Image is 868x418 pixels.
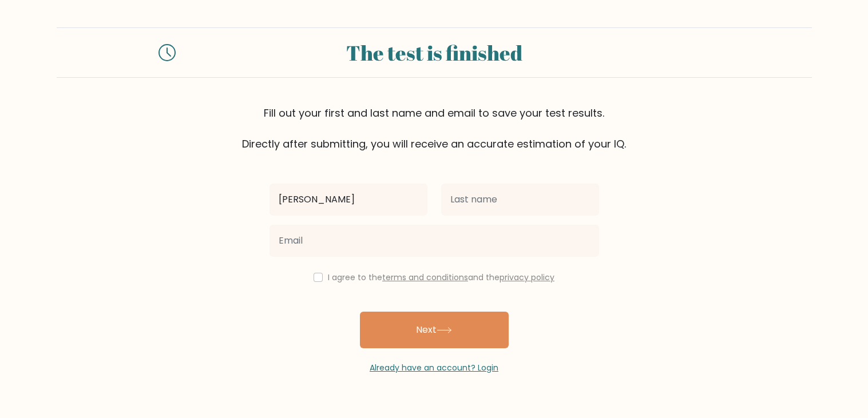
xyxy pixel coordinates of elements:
a: terms and conditions [382,272,468,283]
button: Next [360,312,509,348]
div: Fill out your first and last name and email to save your test results. Directly after submitting,... [57,105,812,152]
div: The test is finished [189,37,679,68]
input: First name [269,184,427,216]
a: privacy policy [500,272,554,283]
a: Already have an account? Login [370,362,498,373]
label: I agree to the and the [328,272,554,283]
input: Email [269,225,599,257]
input: Last name [441,184,599,216]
